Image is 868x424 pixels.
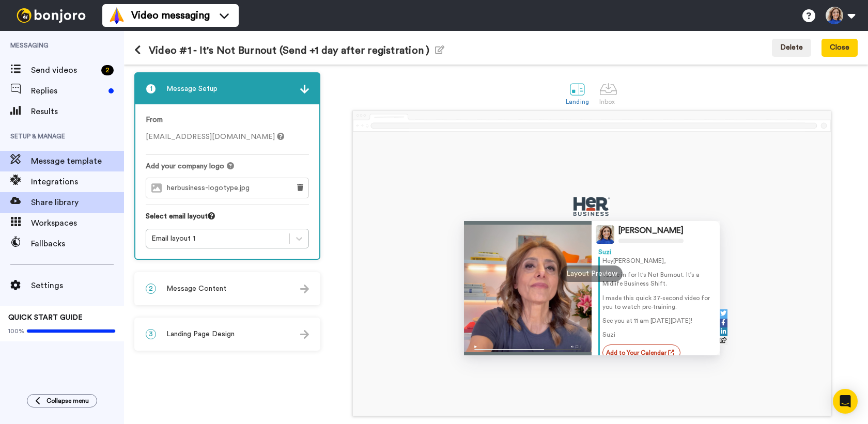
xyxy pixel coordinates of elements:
button: Collapse menu [27,394,97,407]
p: Suzi [602,331,713,339]
div: Inbox [599,98,617,105]
p: Hey [PERSON_NAME] , [602,257,713,265]
span: Replies [31,85,104,97]
label: From [146,115,163,125]
span: Workspaces [31,217,124,229]
span: Video messaging [131,8,210,23]
a: Landing [561,75,594,111]
div: Layout Preview [561,265,623,282]
img: player-controls-full.svg [464,340,592,355]
img: arrow.svg [300,85,309,93]
div: Landing [566,98,589,105]
span: Add your company logo [146,161,224,171]
div: [PERSON_NAME] [618,226,684,235]
div: 2 [101,65,114,75]
img: arrow.svg [300,285,309,293]
span: 100% [8,327,24,335]
a: Add to Your Calendar [602,344,680,361]
p: You’re in for It's Not Burnout. It’s a Midlife Business Shift. [602,271,713,288]
span: Message template [31,155,124,167]
div: Open Intercom Messenger [833,389,858,414]
img: Profile Image [596,225,614,244]
p: See you at 11 am [DATE][DATE]! [602,317,713,325]
img: vm-color.svg [109,7,125,24]
span: Send videos [31,64,97,76]
p: I made this quick 37-second video for you to watch pre-training. [602,294,713,311]
img: bj-logo-header-white.svg [12,8,90,23]
div: 2Message Content [134,272,320,305]
span: Fallbacks [31,238,124,250]
span: Integrations [31,176,124,188]
span: Message Content [166,284,226,294]
span: Collapse menu [47,397,89,405]
span: herbusiness-logotype.jpg [167,184,255,193]
div: Email layout 1 [151,233,284,244]
span: 2 [146,284,156,294]
span: Results [31,105,124,118]
div: 3Landing Page Design [134,318,320,351]
img: arrow.svg [300,330,309,339]
div: Suzi [598,248,713,257]
img: a43e26e7-ec3e-4505-b363-32f7a56ded3a [574,197,610,216]
span: 1 [146,84,156,94]
a: Inbox [594,75,623,111]
div: Select email layout [146,211,309,229]
span: Landing Page Design [166,329,235,339]
span: Settings [31,279,124,292]
span: QUICK START GUIDE [8,314,83,321]
span: 3 [146,329,156,339]
span: Share library [31,196,124,209]
button: Delete [772,39,811,57]
span: [EMAIL_ADDRESS][DOMAIN_NAME] [146,133,284,140]
span: Message Setup [166,84,218,94]
button: Close [822,39,858,57]
h1: Video #1 - It's Not Burnout (Send +1 day after registration ) [134,44,444,56]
